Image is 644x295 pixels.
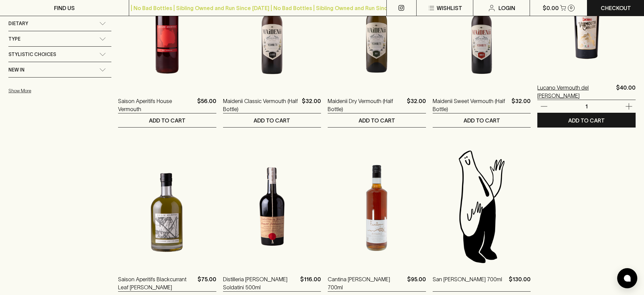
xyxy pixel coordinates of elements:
div: New In [8,62,111,77]
a: Maidenii Classic Vermouth (Half Bottle) [223,97,300,113]
p: $32.00 [512,97,531,113]
button: ADD TO CART [223,113,321,127]
a: Cantina [PERSON_NAME] 700ml [328,275,405,291]
a: Lucano Vermouth del [PERSON_NAME] [537,84,613,100]
p: ADD TO CART [464,116,500,125]
span: New In [8,66,24,74]
p: $75.00 [198,275,216,291]
a: Maidenii Dry Vermouth (Half Bottle) [328,97,404,113]
button: ADD TO CART [118,113,216,127]
p: $130.00 [509,275,531,291]
span: Type [8,35,20,43]
img: Distilleria Gualco Amaro Soldatini 500ml [223,148,321,265]
a: San [PERSON_NAME] 700ml [433,275,502,291]
img: Blackhearts & Sparrows Man [433,148,531,265]
p: $116.00 [300,275,321,291]
p: Login [498,4,515,12]
p: ADD TO CART [149,116,185,125]
p: Checkout [601,4,631,12]
a: Saison Aperitifs House Vermouth [118,97,195,113]
button: Show More [8,84,96,97]
div: Type [8,31,111,46]
p: $0.00 [543,4,559,12]
button: ADD TO CART [537,113,636,127]
p: $56.00 [197,97,216,113]
span: Stylistic Choices [8,50,56,59]
a: Distilleria [PERSON_NAME] Soldatini 500ml [223,275,298,291]
p: $40.00 [616,84,636,100]
img: Saison Aperitifs Blackcurrant Leaf Amaro [118,148,216,265]
a: Saison Aperitifs Blackcurrant Leaf [PERSON_NAME] [118,275,195,291]
p: $32.00 [407,97,426,113]
p: $95.00 [407,275,426,291]
p: 0 [570,6,573,10]
div: Stylistic Choices [8,47,111,62]
span: Dietary [8,19,28,28]
button: ADD TO CART [328,113,426,127]
p: $32.00 [302,97,321,113]
img: Cantina Furlani Amaro 700ml [328,148,426,265]
p: FIND US [54,4,75,12]
p: Wishlist [437,4,462,12]
button: ADD TO CART [433,113,531,127]
p: ADD TO CART [254,116,290,125]
img: bubble-icon [624,275,631,282]
p: ADD TO CART [568,116,605,125]
p: 1 [579,103,595,110]
a: Maidenii Sweet Vermouth (Half Bottle) [433,97,509,113]
div: Dietary [8,16,111,31]
p: ADD TO CART [359,116,395,125]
